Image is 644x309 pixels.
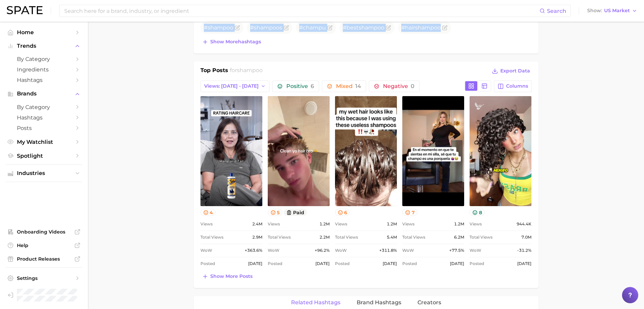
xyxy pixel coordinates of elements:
[418,300,441,306] span: Creators
[470,220,482,228] span: Views
[200,260,215,268] span: Posted
[5,112,82,123] a: Hashtags
[357,300,401,306] span: Brand Hashtags
[204,83,259,89] span: Views: [DATE] - [DATE]
[402,220,414,228] span: Views
[517,260,531,268] span: [DATE]
[335,260,350,268] span: Posted
[200,220,213,228] span: Views
[268,209,283,216] button: 5
[470,233,493,241] span: Total Views
[383,260,397,268] span: [DATE]
[5,227,82,237] a: Onboarding Videos
[17,256,71,262] span: Product Releases
[411,83,414,89] span: 0
[319,233,330,241] span: 2.2m
[379,246,397,255] span: +311.8%
[402,233,425,241] span: Total Views
[311,83,314,89] span: 6
[268,246,280,255] span: WoW
[5,89,82,99] button: Brands
[335,220,347,228] span: Views
[291,300,340,306] span: Related Hashtags
[5,151,82,161] a: Spotlight
[284,25,289,30] button: Flag as miscategorized or irrelevant
[402,260,417,268] span: Posted
[402,209,418,216] button: 7
[254,24,280,31] span: shampoo
[17,114,71,121] span: Hashtags
[359,24,384,31] span: shampoo
[268,260,282,268] span: Posted
[17,104,71,110] span: by Category
[547,8,566,14] span: Search
[210,39,261,45] span: Show more hashtags
[17,139,71,145] span: My Watchlist
[521,233,531,241] span: 7.0m
[17,43,71,49] span: Trends
[315,246,330,255] span: +96.2%
[252,220,262,228] span: 2.4m
[494,81,531,92] button: Columns
[587,9,602,13] span: Show
[517,246,531,255] span: -31.2%
[315,260,330,268] span: [DATE]
[17,275,71,281] span: Settings
[268,233,291,241] span: Total Views
[17,242,71,248] span: Help
[401,24,441,31] span: #hair
[230,66,263,76] h2: for
[450,260,464,268] span: [DATE]
[355,83,361,89] span: 14
[5,64,82,75] a: Ingredients
[449,246,464,255] span: +77.5%
[250,24,282,31] span: # s
[284,209,307,216] button: paid
[17,229,71,235] span: Onboarding Videos
[5,123,82,133] a: Posts
[17,125,71,131] span: Posts
[5,75,82,85] a: Hashtags
[383,84,414,89] span: Negative
[387,220,397,228] span: 1.2m
[17,153,71,159] span: Spotlight
[204,24,233,31] span: #
[5,27,82,38] a: Home
[454,220,464,228] span: 1.2m
[208,24,233,31] span: shampoo
[586,6,639,15] button: ShowUS Market
[237,67,263,73] span: shampoo
[5,168,82,178] button: Industries
[200,81,270,92] button: Views: [DATE] - [DATE]
[64,5,540,17] input: Search here for a brand, industry, or ingredient
[5,240,82,250] a: Help
[299,24,326,31] span: #champu
[454,233,464,241] span: 6.2m
[335,246,347,255] span: WoW
[5,273,82,283] a: Settings
[5,287,82,304] a: Log out. Currently logged in as Brennan McVicar with e-mail brennan@spate.nyc.
[286,84,314,89] span: Positive
[5,102,82,112] a: by Category
[470,209,485,216] button: 8
[17,29,71,36] span: Home
[200,246,212,255] span: WoW
[442,25,448,30] button: Flag as miscategorized or irrelevant
[200,233,223,241] span: Total Views
[604,9,630,13] span: US Market
[500,68,530,74] span: Export Data
[490,66,531,76] button: Export Data
[327,25,333,30] button: Flag as miscategorized or irrelevant
[470,260,484,268] span: Posted
[5,41,82,51] button: Trends
[17,77,71,83] span: Hashtags
[402,246,414,255] span: WoW
[200,37,263,47] button: Show morehashtags
[517,220,531,228] span: 944.4k
[5,137,82,147] a: My Watchlist
[200,272,254,281] button: Show more posts
[200,209,216,216] button: 4
[268,220,280,228] span: Views
[5,54,82,64] a: by Category
[506,83,528,89] span: Columns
